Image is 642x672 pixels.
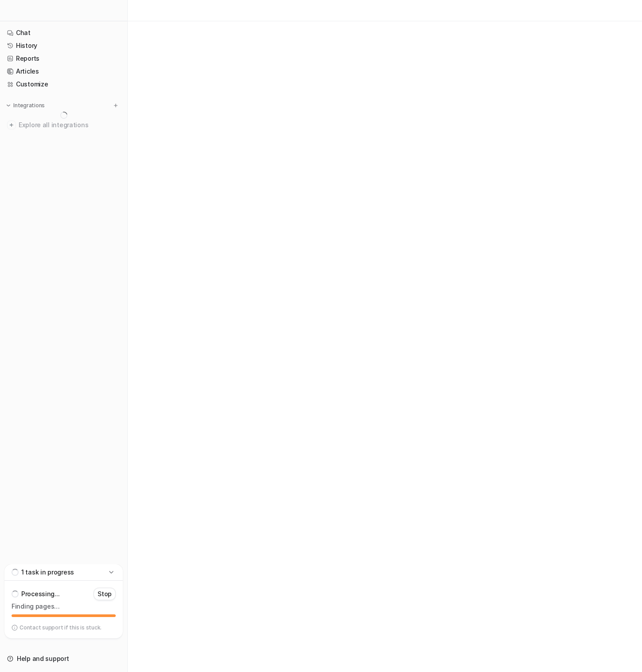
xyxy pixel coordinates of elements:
a: Help and support [4,652,124,665]
a: History [4,39,124,52]
img: expand menu [5,102,12,109]
a: Reports [4,52,124,65]
p: Processing... [21,590,59,598]
p: Contact support if this is stuck. [20,624,102,631]
a: Chat [4,27,124,39]
p: Finding pages… [12,602,116,611]
a: Articles [4,65,124,78]
a: Customize [4,78,124,90]
img: menu_add.svg [113,102,119,109]
button: Stop [94,588,116,600]
a: Explore all integrations [4,119,124,131]
p: Integrations [13,102,45,109]
p: Stop [98,590,112,598]
span: Explore all integrations [19,118,120,132]
img: explore all integrations [7,121,16,129]
button: Integrations [4,101,47,110]
p: 1 task in progress [21,568,74,577]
